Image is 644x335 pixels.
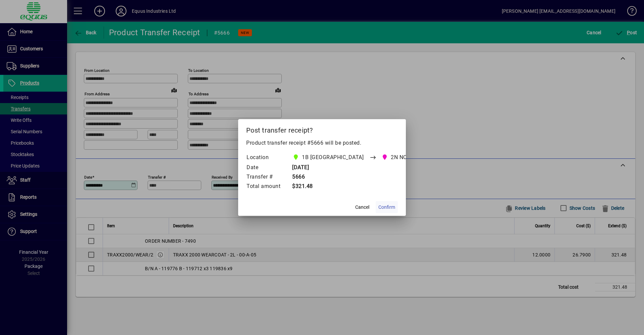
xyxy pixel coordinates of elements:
[246,182,287,191] td: Total amount
[246,163,287,173] td: Date
[380,153,431,162] span: 2N NORTHERN
[246,139,398,147] p: Product transfer receipt #5666 will be posted.
[376,201,398,213] button: Confirm
[302,153,364,161] span: 1B [GEOGRAPHIC_DATA]
[391,153,428,161] span: 2N NORTHERN
[287,173,441,182] td: 5666
[378,204,395,211] span: Confirm
[355,204,369,211] span: Cancel
[246,152,287,163] td: Location
[352,201,373,213] button: Cancel
[291,153,366,162] span: 1B BLENHEIM
[246,173,287,182] td: Transfer #
[287,163,441,173] td: [DATE]
[287,182,441,191] td: $321.48
[238,119,406,139] h2: Post transfer receipt?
